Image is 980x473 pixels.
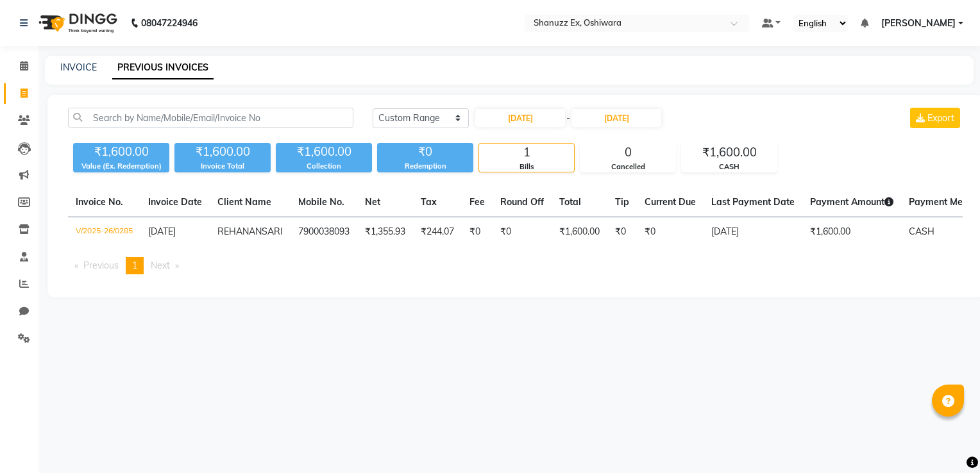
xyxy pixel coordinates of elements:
span: Round Off [500,196,544,208]
div: Redemption [377,161,473,172]
span: - [566,112,570,125]
nav: Pagination [68,257,963,274]
div: Cancelled [580,162,675,172]
td: ₹1,355.93 [357,217,413,247]
span: ANSARI [249,226,283,237]
span: Payment Amount [810,196,893,208]
span: Current Due [645,196,696,208]
input: Search by Name/Mobile/Email/Invoice No [68,108,353,128]
span: Fee [469,196,485,208]
span: Export [927,112,954,124]
div: Collection [276,161,372,172]
span: REHAN [217,226,249,237]
div: ₹0 [377,143,473,161]
td: ₹244.07 [413,217,462,247]
span: Tip [615,196,629,208]
div: Value (Ex. Redemption) [73,161,169,172]
span: [DATE] [148,226,176,237]
td: ₹1,600.00 [802,217,901,247]
td: ₹0 [493,217,552,247]
div: ₹1,600.00 [73,143,169,161]
a: INVOICE [60,62,97,73]
input: Start Date [475,109,565,127]
div: 1 [479,144,574,162]
div: Invoice Total [174,161,271,172]
span: Mobile No. [298,196,344,208]
td: ₹0 [462,217,493,247]
div: ₹1,600.00 [276,143,372,161]
span: [PERSON_NAME] [881,17,956,30]
td: V/2025-26/0285 [68,217,140,247]
span: Previous [83,260,119,271]
span: Next [151,260,170,271]
a: PREVIOUS INVOICES [112,56,214,79]
iframe: chat widget [926,422,967,460]
span: CASH [909,226,934,237]
td: ₹0 [607,217,637,247]
td: ₹0 [637,217,704,247]
div: CASH [682,162,777,172]
span: Client Name [217,196,271,208]
div: 0 [580,144,675,162]
b: 08047224946 [141,5,198,41]
span: Tax [421,196,437,208]
div: ₹1,600.00 [682,144,777,162]
span: Last Payment Date [711,196,795,208]
span: Total [559,196,581,208]
span: Invoice No. [76,196,123,208]
div: Bills [479,162,574,172]
td: ₹1,600.00 [552,217,607,247]
img: logo [33,5,121,41]
span: 1 [132,260,137,271]
td: 7900038093 [291,217,357,247]
td: [DATE] [704,217,802,247]
span: Net [365,196,380,208]
span: Invoice Date [148,196,202,208]
button: Export [910,108,960,128]
div: ₹1,600.00 [174,143,271,161]
input: End Date [571,109,661,127]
